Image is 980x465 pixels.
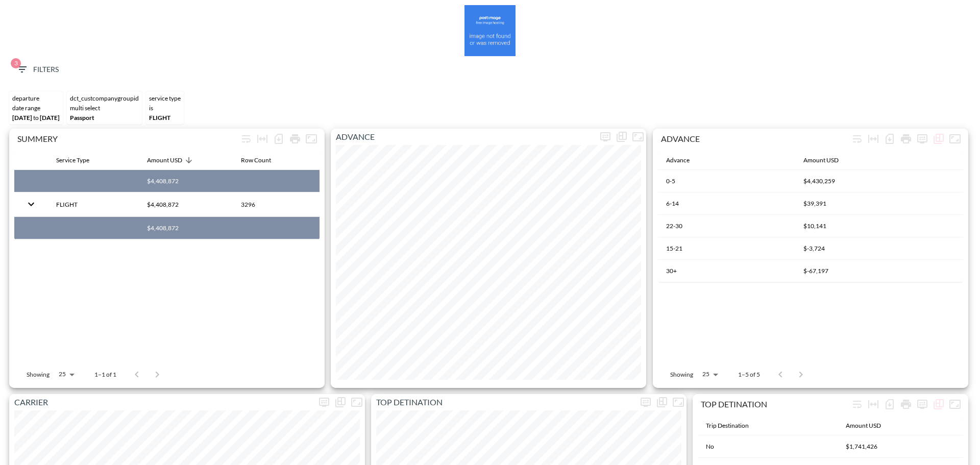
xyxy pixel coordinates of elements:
button: more [316,394,332,410]
div: Show chart as table [332,394,349,410]
div: Show chart as table [614,129,630,145]
th: FLIGHT [48,192,139,216]
div: Service Type [149,94,181,102]
span: Display settings [597,129,614,145]
span: 3 [11,58,21,68]
button: Fullscreen [947,131,963,147]
div: Print [898,131,914,147]
p: CARRIER [9,396,316,408]
p: TOP DETINATION [371,396,638,408]
div: MULTI SELECT [70,104,139,112]
button: Fullscreen [670,394,687,410]
span: Display settings [914,396,930,412]
div: Departure [12,94,60,102]
button: more [914,396,930,412]
th: 30+ [658,260,795,282]
p: 1–5 of 5 [738,370,760,379]
button: 3Filters [12,60,63,79]
div: 25 [697,368,722,381]
th: No [698,435,838,458]
th: 15-21 [658,237,795,260]
div: Amount USD [846,420,881,432]
div: Advance [666,154,690,166]
span: Amount USD [803,154,852,166]
span: Passport [70,114,94,121]
div: Show chart as table [654,394,670,410]
div: 25 [54,368,78,381]
span: Display settings [638,394,654,410]
th: $-67,197 [795,260,963,282]
div: SUMMERY [17,134,238,143]
div: Number of rows selected for download: 5 [881,131,898,147]
span: [DATE] [DATE] [12,114,60,121]
th: $4,408,872 [139,217,233,239]
div: Amount USD [803,154,839,166]
span: Display settings [914,131,930,147]
div: IS [149,104,181,112]
span: Display settings [316,394,332,410]
div: Wrap text [849,396,865,412]
th: $10,141 [795,215,963,237]
div: Toggle table layout between fixed and auto (default: auto) [865,396,881,412]
th: $1,741,426 [838,435,963,458]
div: Service Type [56,154,89,166]
div: Toggle table layout between fixed and auto (default: auto) [254,131,271,147]
div: ADVANCE [661,134,849,143]
th: 6-14 [658,192,795,215]
th: $4,408,872 [139,170,233,192]
p: Showing [27,370,50,379]
p: 1–1 of 1 [94,370,116,379]
div: Toggle table layout between fixed and auto (default: auto) [865,131,881,147]
span: Service Type [56,154,103,166]
p: Showing [670,370,693,379]
p: ADVANCE [331,131,597,143]
button: expand row [22,195,40,213]
div: Wrap text [238,131,254,147]
span: Amount USD [846,420,894,432]
th: $39,391 [795,192,963,215]
div: TOP DETINATION [701,399,849,409]
div: Show chart as table [930,131,947,147]
th: $4,430,259 [795,170,963,192]
button: Fullscreen [630,129,646,145]
button: Fullscreen [303,131,320,147]
div: Number of rows selected for download: 1 [271,131,287,147]
button: more [638,394,654,410]
span: Advance [666,154,703,166]
button: more [597,129,614,145]
th: 0-5 [658,170,795,192]
div: DATE RANGE [12,104,60,112]
div: Trip Destination [706,420,749,432]
div: DCT_CUSTCOMPANYGROUPID [70,94,139,102]
img: amsalem-2.png [464,5,516,56]
th: 3296 [233,192,320,216]
span: Trip Destination [706,420,762,432]
div: Print [287,131,303,147]
div: Wrap text [849,131,865,147]
span: FLIGHT [149,114,170,121]
th: $4,408,872 [139,192,233,216]
span: to [33,114,39,121]
th: $-3,724 [795,237,963,260]
button: Fullscreen [947,396,963,412]
button: more [914,131,930,147]
div: Row Count [241,154,271,166]
div: Number of rows selected for download: 81 [881,396,898,412]
span: Row Count [241,154,284,166]
th: 22-30 [658,215,795,237]
div: Show chart as table [930,396,947,412]
div: Amount USD [147,154,182,166]
span: Filters [16,63,59,76]
span: Amount USD [147,154,195,166]
button: Fullscreen [349,394,365,410]
div: Print [898,396,914,412]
